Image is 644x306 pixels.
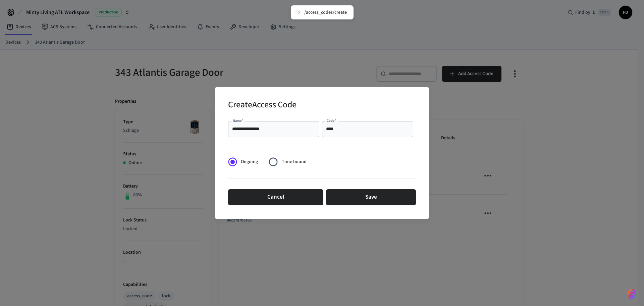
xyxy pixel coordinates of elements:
[241,158,258,165] span: Ongoing
[628,289,636,299] img: SeamLogoGradient.69752ec5.svg
[326,189,416,205] button: Save
[228,189,323,205] button: Cancel
[282,158,307,165] span: Time bound
[228,95,297,116] h2: Create Access Code
[233,118,244,123] label: Name
[327,118,336,123] label: Code
[304,9,347,15] div: /access_codes/create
